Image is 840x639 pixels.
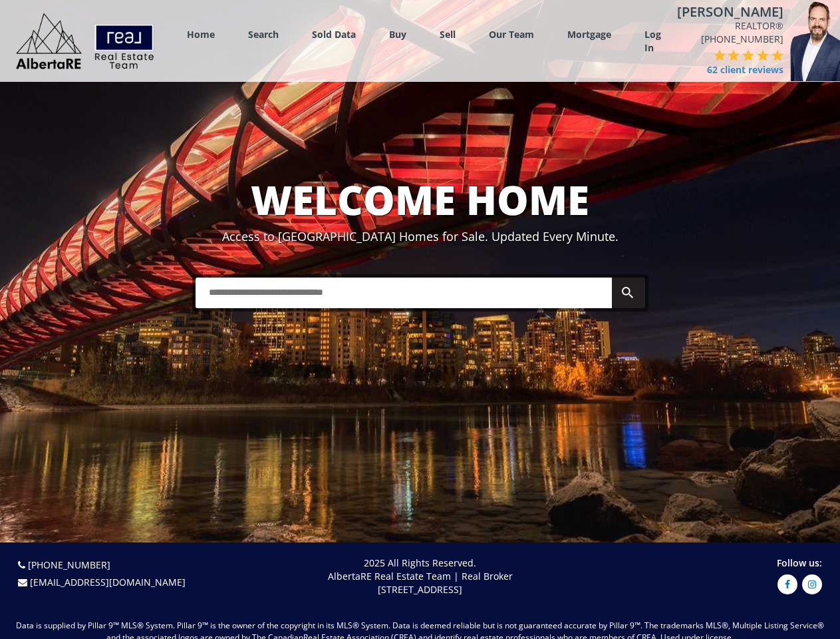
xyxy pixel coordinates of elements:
img: 2 of 5 stars [728,49,740,61]
img: 1 of 5 stars [714,49,726,61]
a: [EMAIL_ADDRESS][DOMAIN_NAME] [30,576,186,588]
span: Follow us: [777,556,822,569]
a: [PHONE_NUMBER] [28,558,110,571]
a: [PHONE_NUMBER] [701,33,783,45]
span: 62 client reviews [707,63,783,77]
a: Sold Data [312,28,356,41]
span: REALTOR® [677,19,783,33]
img: Logo [9,9,161,73]
img: 3 of 5 stars [742,49,754,61]
h4: [PERSON_NAME] [677,5,783,19]
a: Mortgage [567,28,611,41]
a: Buy [389,28,406,41]
p: 2025 All Rights Reserved. AlbertaRE Real Estate Team | Real Broker [221,556,619,596]
a: Search [248,28,279,41]
a: Our Team [489,28,534,41]
span: [STREET_ADDRESS] [378,583,462,596]
h1: WELCOME HOME [3,178,837,222]
span: Access to [GEOGRAPHIC_DATA] Homes for Sale. Updated Every Minute. [222,228,619,244]
img: 4 of 5 stars [757,49,769,61]
a: Log In [644,28,661,55]
a: Sell [440,28,456,41]
a: Home [187,28,215,41]
img: 5 of 5 stars [771,49,783,61]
